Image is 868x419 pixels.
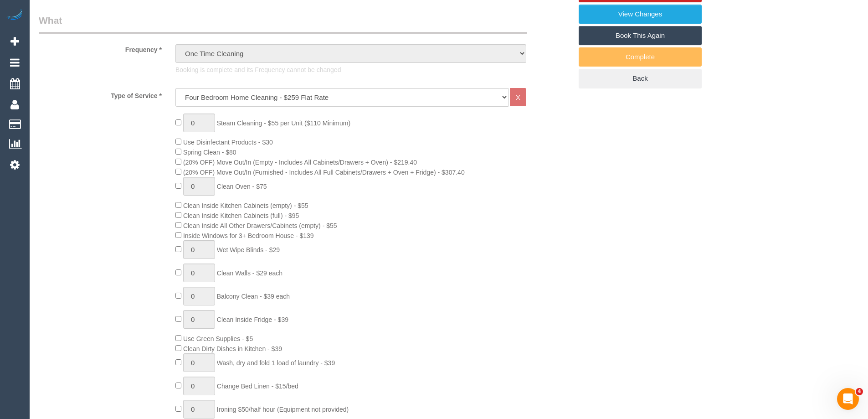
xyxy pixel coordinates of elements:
[217,293,290,300] span: Balcony Clean - $39 each
[183,202,308,209] span: Clean Inside Kitchen Cabinets (empty) - $55
[217,383,298,390] span: Change Bed Linen - $15/bed
[217,246,280,253] span: Wet Wipe Blinds - $29
[183,212,299,219] span: Clean Inside Kitchen Cabinets (full) - $95
[175,65,526,74] p: Booking is complete and its Frequency cannot be changed
[183,222,337,229] span: Clean Inside All Other Drawers/Cabinets (empty) - $55
[39,14,527,34] legend: What
[183,335,253,342] span: Use Green Supplies - $5
[217,359,335,367] span: Wash, dry and fold 1 load of laundry - $39
[183,149,236,156] span: Spring Clean - $80
[183,139,273,146] span: Use Disinfectant Products - $30
[217,269,282,277] span: Clean Walls - $29 each
[579,5,702,24] a: View Changes
[183,232,314,239] span: Inside Windows for 3+ Bedroom House - $139
[579,26,702,45] a: Book This Again
[5,9,24,22] img: Automaid Logo
[217,316,288,323] span: Clean Inside Fridge - $39
[217,119,350,127] span: Steam Cleaning - $55 per Unit ($110 Minimum)
[183,169,465,176] span: (20% OFF) Move Out/In (Furnished - Includes All Full Cabinets/Drawers + Oven + Fridge) - $307.40
[837,388,859,410] iframe: Intercom live chat
[32,42,169,54] label: Frequency *
[217,406,349,413] span: Ironing $50/half hour (Equipment not provided)
[579,69,702,88] a: Back
[856,388,863,395] span: 4
[183,159,417,166] span: (20% OFF) Move Out/In (Empty - Includes All Cabinets/Drawers + Oven) - $219.40
[183,345,282,352] span: Clean Dirty Dishes in Kitchen - $39
[32,88,169,100] label: Type of Service *
[217,183,267,190] span: Clean Oven - $75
